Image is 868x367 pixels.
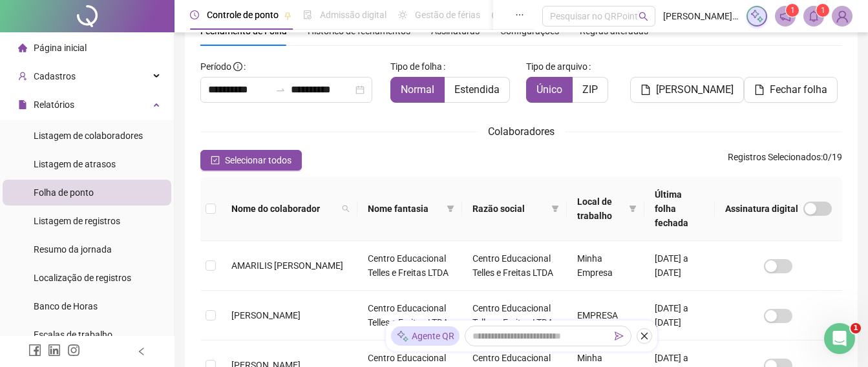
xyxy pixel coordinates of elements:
[728,150,842,171] span: : 0 / 19
[526,59,587,74] span: Tipo de arquivo
[18,72,27,81] span: user-add
[233,62,242,71] span: info-circle
[48,344,61,357] span: linkedin
[34,187,94,198] span: Folha de ponto
[284,12,291,19] span: pushpin
[275,85,286,95] span: swap-right
[492,10,501,19] span: dashboard
[231,202,337,216] span: Nome do colaborador
[488,125,555,138] span: Colaboradores
[231,310,301,320] span: [PERSON_NAME]
[368,202,441,216] span: Nome fantasia
[744,77,838,103] button: Fechar folha
[357,291,462,341] td: Centro Educacional Telles e Freitas LTDA
[639,12,648,21] span: search
[401,83,434,96] span: Normal
[808,10,820,22] span: bell
[390,59,442,74] span: Tipo de folha
[824,323,855,354] iframe: Intercom live chat
[770,82,827,98] span: Fechar folha
[200,61,231,72] span: Período
[34,71,76,81] span: Cadastros
[754,85,765,95] span: file
[415,10,480,20] span: Gestão de férias
[18,100,27,109] span: file
[396,330,409,343] img: sparkle-icon.fc2bf0ac1784a2077858766a79e2daf3.svg
[431,26,480,36] span: Assinaturas
[644,177,715,241] th: Última folha fechada
[391,326,460,346] div: Agente QR
[34,273,131,283] span: Localização de registros
[34,43,87,53] span: Página inicial
[231,260,343,271] span: AMARILIS [PERSON_NAME]
[34,330,112,340] span: Escalas de trabalho
[790,6,795,15] span: 1
[303,10,312,19] span: file-done
[582,83,598,96] span: ZIP
[551,205,559,213] span: filter
[515,10,524,19] span: ellipsis
[816,4,829,17] sup: 1
[190,10,199,19] span: clock-circle
[398,10,407,19] span: sun
[725,202,798,216] span: Assinatura digital
[851,323,861,333] span: 1
[615,331,624,341] span: send
[750,9,764,23] img: sparkle-icon.fc2bf0ac1784a2077858766a79e2daf3.svg
[211,156,220,165] span: check-square
[536,83,562,96] span: Único
[640,85,651,95] span: file
[207,10,279,20] span: Controle de ponto
[342,205,350,213] span: search
[200,150,302,171] button: Selecionar todos
[447,205,454,213] span: filter
[67,344,80,357] span: instagram
[644,291,715,341] td: [DATE] a [DATE]
[629,205,637,213] span: filter
[357,241,462,291] td: Centro Educacional Telles e Freitas LTDA
[779,10,791,22] span: notification
[567,291,644,341] td: EMPRESA
[500,26,559,36] span: Configurações
[821,6,825,15] span: 1
[275,85,286,95] span: to
[462,291,567,341] td: Centro Educacional Telles e Freitas LTDA
[444,199,457,218] span: filter
[34,131,143,141] span: Listagem de colaboradores
[454,83,500,96] span: Estendida
[567,241,644,291] td: Minha Empresa
[34,301,98,311] span: Banco de Horas
[663,9,739,23] span: [PERSON_NAME] - [PERSON_NAME]
[34,159,116,169] span: Listagem de atrasos
[786,4,799,17] sup: 1
[577,194,624,223] span: Local de trabalho
[644,241,715,291] td: [DATE] a [DATE]
[472,202,546,216] span: Razão social
[728,152,821,162] span: Registros Selecionados
[28,344,41,357] span: facebook
[137,347,146,356] span: left
[462,241,567,291] td: Centro Educacional Telles e Freitas LTDA
[339,199,352,218] span: search
[630,77,744,103] button: [PERSON_NAME]
[580,26,648,36] span: Regras alteradas
[626,192,639,225] span: filter
[34,100,74,110] span: Relatórios
[320,10,386,20] span: Admissão digital
[549,199,562,218] span: filter
[656,82,734,98] span: [PERSON_NAME]
[34,216,120,226] span: Listagem de registros
[640,331,649,341] span: close
[34,244,112,255] span: Resumo da jornada
[225,153,291,167] span: Selecionar todos
[832,6,852,26] img: 56385
[18,43,27,52] span: home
